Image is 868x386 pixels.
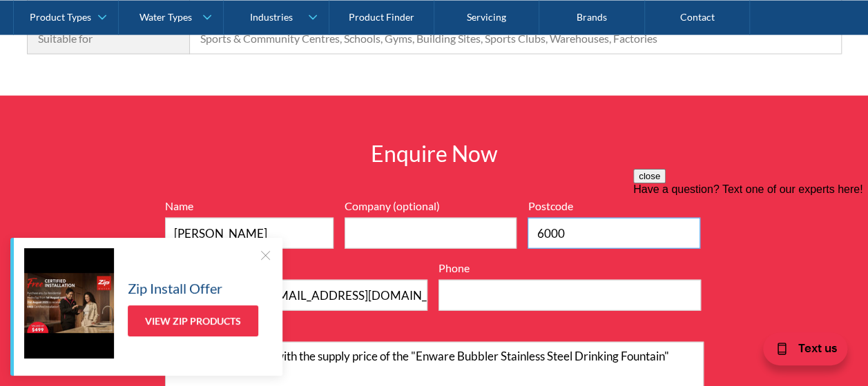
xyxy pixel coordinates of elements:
[165,260,427,276] label: Email
[438,260,701,276] label: Phone
[165,198,334,214] label: Name
[528,198,700,214] label: Postcode
[128,278,222,298] h5: Zip Install Offer
[345,198,517,214] label: Company (optional)
[730,317,868,386] iframe: podium webchat widget bubble
[30,11,91,23] div: Product Types
[24,248,114,358] img: Zip Install Offer
[249,11,292,23] div: Industries
[200,30,830,47] div: Sports & Community Centres, Schools, Gyms, Building Sites, Sports Clubs, Warehouses, Factories
[38,30,180,47] div: Suitable for
[165,322,704,338] label: Message
[128,305,258,336] a: View Zip Products
[633,169,868,334] iframe: podium webchat widget prompt
[234,137,635,170] h2: Enquire Now
[139,11,192,23] div: Water Types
